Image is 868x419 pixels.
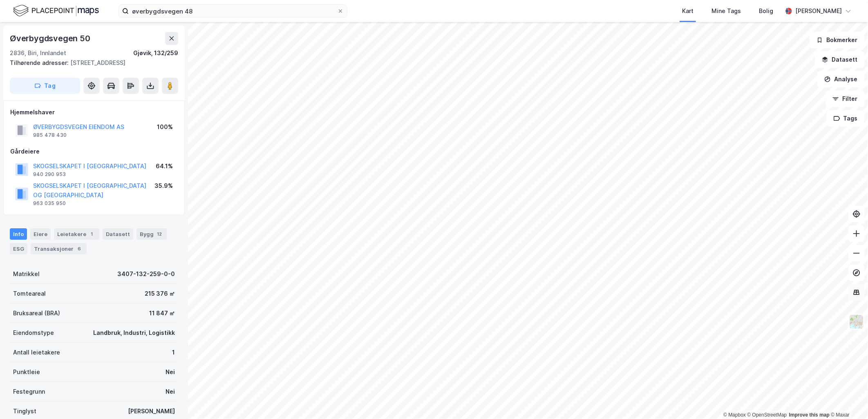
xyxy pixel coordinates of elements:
div: Punktleie [13,367,40,377]
img: logo.f888ab2527a4732fd821a326f86c7f29.svg [13,4,99,18]
div: [PERSON_NAME] [128,406,175,416]
div: ESG [10,243,27,254]
div: Bygg [136,228,167,240]
div: Bolig [759,6,773,16]
div: Info [10,228,27,240]
a: OpenStreetMap [747,412,787,418]
div: Gjøvik, 132/259 [133,48,178,58]
div: 215 376 ㎡ [145,289,175,299]
div: 1 [88,230,96,238]
div: Hjemmelshaver [10,107,178,117]
button: Bokmerker [810,32,865,48]
div: Nei [166,387,175,397]
div: 3407-132-259-0-0 [117,269,175,279]
div: 2836, Biri, Innlandet [10,48,66,58]
div: Leietakere [54,228,99,240]
div: Øverbygdsvegen 50 [10,32,92,45]
div: Tinglyst [13,406,36,416]
div: Datasett [103,228,133,240]
div: Nei [166,367,175,377]
div: Bruksareal (BRA) [13,308,60,318]
button: Tag [10,78,80,94]
div: Kart [682,6,694,16]
div: Festegrunn [13,387,45,397]
button: Datasett [815,51,865,68]
button: Analyse [817,71,865,87]
div: 963 035 950 [33,200,66,207]
a: Mapbox [723,412,746,418]
div: Tomteareal [13,289,46,299]
div: 985 478 430 [33,132,67,138]
input: Søk på adresse, matrikkel, gårdeiere, leietakere eller personer [129,5,337,17]
div: 35.9% [154,181,173,191]
div: Landbruk, Industri, Logistikk [93,328,175,338]
button: Filter [825,91,865,107]
div: 940 290 953 [33,171,66,178]
div: 64.1% [156,161,173,171]
div: Antall leietakere [13,348,60,357]
span: Tilhørende adresser: [10,59,70,66]
iframe: Chat Widget [827,380,868,419]
button: Tags [827,110,865,127]
div: Gårdeiere [10,147,178,156]
div: Eiendomstype [13,328,54,338]
div: Eiere [30,228,51,240]
div: 12 [155,230,163,238]
div: Transaksjoner [31,243,87,254]
img: Z [849,314,864,330]
div: [STREET_ADDRESS] [10,58,172,68]
div: 6 [75,245,83,253]
div: 1 [172,348,175,357]
div: 11 847 ㎡ [149,308,175,318]
div: [PERSON_NAME] [795,6,842,16]
div: 100% [157,122,173,132]
div: Mine Tags [711,6,741,16]
a: Improve this map [789,412,830,418]
div: Matrikkel [13,269,40,279]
